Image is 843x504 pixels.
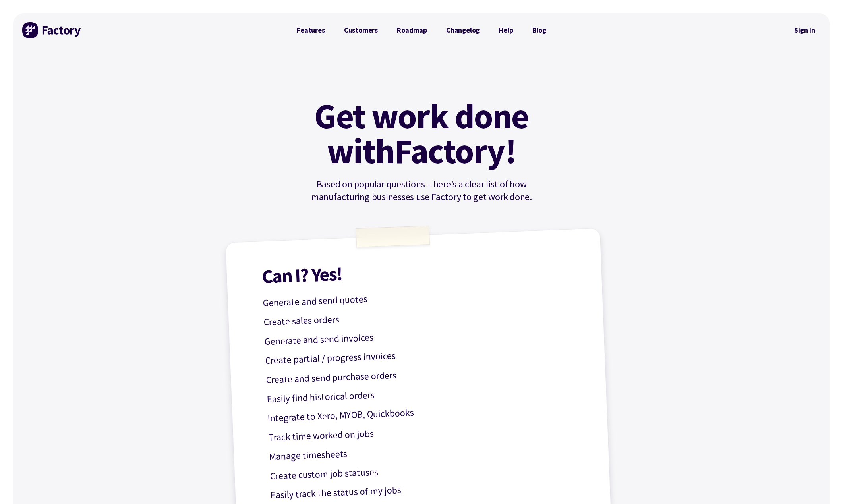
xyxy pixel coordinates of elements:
[266,360,583,388] p: Create and send purchase orders
[262,255,579,286] h1: Can I? Yes!
[489,22,522,38] a: Help
[267,379,584,407] p: Easily find historical orders
[437,22,489,38] a: Changelog
[269,456,587,484] p: Create custom job statuses
[789,21,821,39] a: Sign in
[265,341,582,369] p: Create partial / progress invoices
[287,22,334,38] a: Features
[22,22,82,38] img: Factory
[270,475,588,503] p: Easily track the status of my jobs
[287,178,556,203] p: Based on popular questions – here’s a clear list of how manufacturing businesses use Factory to g...
[268,417,586,445] p: Track time worked on jobs
[267,398,585,426] p: Integrate to Xero, MYOB, Quickbooks
[789,21,821,39] nav: Secondary Navigation
[269,437,586,465] p: Manage timesheets
[263,302,581,330] p: Create sales orders
[387,22,437,38] a: Roadmap
[287,22,556,38] nav: Primary Navigation
[334,22,387,38] a: Customers
[263,283,580,311] p: Generate and send quotes
[523,22,556,38] a: Blog
[302,98,541,168] h1: Get work done with
[264,322,582,350] p: Generate and send invoices
[394,133,516,168] mark: Factory!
